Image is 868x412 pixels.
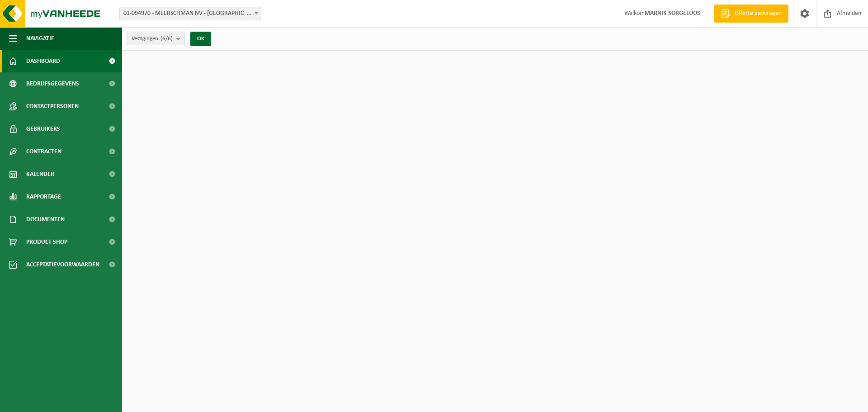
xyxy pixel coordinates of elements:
span: 01-094970 - MEERSCHMAN NV - EREMBODEGEM [119,7,261,20]
span: Vestigingen [132,32,173,46]
span: Documenten [26,208,65,231]
span: Kalender [26,163,54,185]
span: Product Shop [26,231,67,253]
span: Contracten [26,140,61,163]
count: (6/6) [160,36,173,42]
span: Bedrijfsgegevens [26,72,79,95]
button: Vestigingen(6/6) [127,32,185,45]
span: Navigatie [26,27,54,50]
span: 01-094970 - MEERSCHMAN NV - EREMBODEGEM [120,7,261,20]
span: Gebruikers [26,118,60,140]
span: Dashboard [26,50,60,72]
span: Offerte aanvragen [732,9,784,18]
span: Contactpersonen [26,95,79,118]
a: Offerte aanvragen [714,5,788,23]
span: Rapportage [26,185,61,208]
strong: MARNIK SORGELOOS [645,10,700,17]
span: Acceptatievoorwaarden [26,253,99,276]
button: OK [190,32,211,46]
